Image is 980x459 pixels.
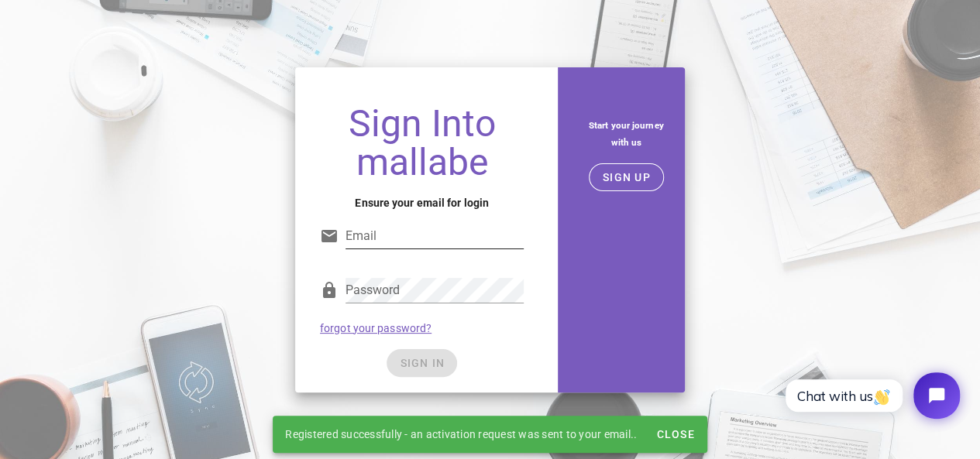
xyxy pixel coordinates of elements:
span: Close [655,428,694,440]
h5: Start your journey with us [579,117,672,151]
span: SIGN UP [602,171,651,183]
button: Close [649,420,700,448]
div: Registered successfully - an activation request was sent to your email.. [273,416,649,453]
iframe: Tidio Chat [769,359,973,432]
button: SIGN UP [589,163,664,191]
h1: Sign Into mallabe [320,104,524,182]
h4: Ensure your email for login [320,194,524,211]
a: forgot your password? [320,322,432,334]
